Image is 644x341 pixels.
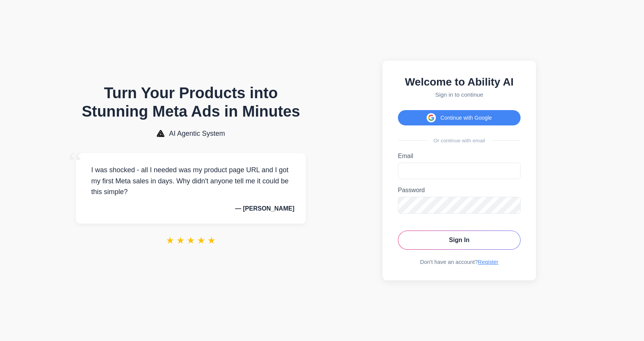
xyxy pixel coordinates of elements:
[398,110,521,125] button: Continue with Google
[176,235,185,246] span: ★
[87,205,294,212] p: — [PERSON_NAME]
[169,130,225,138] span: AI Agentic System
[398,138,521,143] div: Or continue with email
[157,130,164,137] img: AI Agentic System Logo
[398,91,521,98] p: Sign in to continue
[87,165,294,198] p: I was shocked - all I needed was my product page URL and I got my first Meta sales in days. Why d...
[197,235,205,246] span: ★
[398,231,521,250] button: Sign In
[398,153,521,160] label: Email
[68,145,82,180] span: “
[398,187,521,194] label: Password
[166,235,174,246] span: ★
[478,259,499,265] a: Register
[76,84,306,120] h1: Turn Your Products into Stunning Meta Ads in Minutes
[207,235,216,246] span: ★
[187,235,195,246] span: ★
[398,259,521,265] div: Don't have an account?
[398,76,521,88] h2: Welcome to Ability AI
